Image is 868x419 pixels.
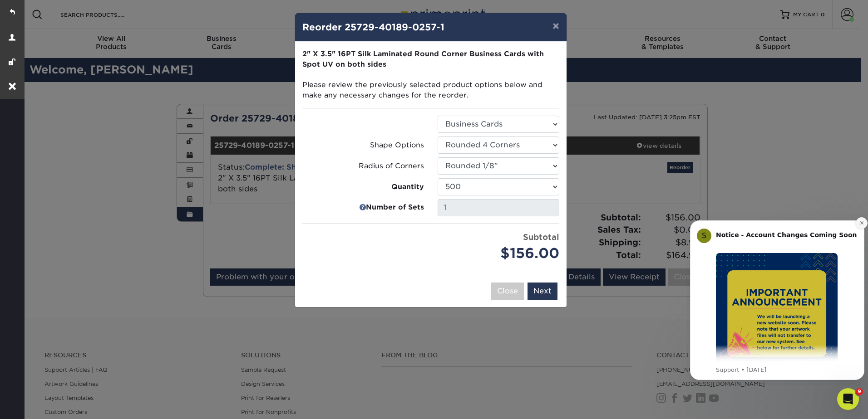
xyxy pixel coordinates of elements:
[837,388,859,410] iframe: Intercom live chat
[302,49,544,68] strong: 2" X 3.5" 16PT Silk Laminated Round Corner Business Cards with Spot UV on both sides
[491,283,524,300] button: Close
[523,232,559,242] strong: Subtotal
[545,13,566,39] button: ×
[302,49,559,101] p: Please review the previously selected product options below and make any necessary changes for th...
[302,161,424,171] label: Radius of Corners
[302,140,424,151] label: Shape Options
[302,20,559,34] h4: Reorder 25729-40189-0257-1
[686,212,868,385] iframe: Intercom notifications message
[856,388,863,395] span: 9
[528,283,557,300] button: Next
[438,243,559,264] div: $156.00
[366,203,424,213] strong: Number of Sets
[391,182,424,192] strong: Quantity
